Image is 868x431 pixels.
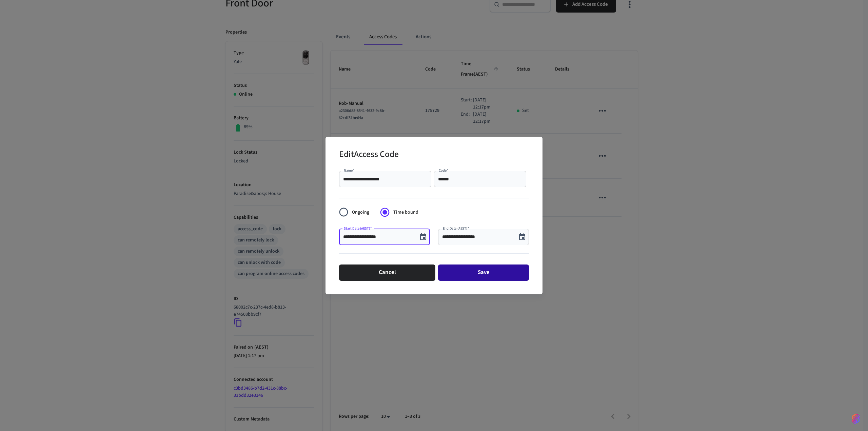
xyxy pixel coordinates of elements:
span: Ongoing [352,209,369,216]
label: Code [439,168,449,173]
h2: Edit Access Code [339,145,399,165]
label: Start Date (AEST) [344,226,372,231]
label: Name [344,168,355,173]
button: Cancel [339,265,435,281]
button: Choose date, selected date is Sep 10, 2025 [515,230,529,244]
img: SeamLogoGradient.69752ec5.svg [852,413,860,424]
label: End Date (AEST) [443,226,469,231]
span: Time bound [393,209,418,216]
button: Choose date, selected date is Sep 9, 2025 [416,230,430,244]
button: Save [438,265,529,281]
